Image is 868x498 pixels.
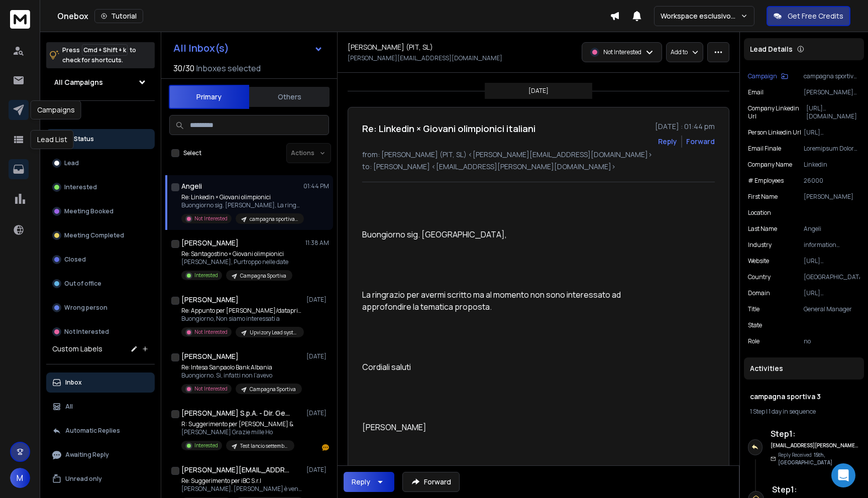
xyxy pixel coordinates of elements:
p: [DATE] : 01:44 pm [655,121,715,132]
div: La ringrazio per avermi scritto ma al momento non sono interessato ad approfondire la tematica pr... [362,289,656,313]
h1: [PERSON_NAME] [181,351,239,361]
p: [PERSON_NAME] [804,193,860,201]
div: Lead List [31,130,74,149]
h3: Inboxes selected [196,62,261,74]
button: All Campaigns [46,72,155,92]
span: 15th, [GEOGRAPHIC_DATA] [778,451,832,466]
button: Closed [46,250,155,270]
p: [PERSON_NAME], Purtroppo nelle date [181,258,292,266]
div: Onebox [57,9,610,23]
h1: [PERSON_NAME][EMAIL_ADDRESS][DOMAIN_NAME] [181,465,292,475]
p: Press to check for shortcuts. [62,45,136,65]
div: [PERSON_NAME] [362,421,656,433]
p: First Name [748,193,778,201]
p: [URL][DOMAIN_NAME] [804,129,860,137]
p: Out of office [64,280,101,288]
p: General Manager [804,305,860,313]
button: Others [249,86,330,108]
div: Reply [352,477,370,487]
p: Re: Linkedin × Giovani olimpionici [181,193,302,201]
p: Interested [194,272,218,279]
p: Buongiorno, Non siamo interessati a [181,315,302,323]
p: Angeli [804,225,860,233]
label: Select [183,149,201,157]
span: 1 Step [750,407,765,416]
p: [URL][DOMAIN_NAME] [806,104,860,120]
p: Get Free Credits [788,11,843,21]
button: Reply [658,137,677,147]
p: Campagna Sportiva [250,386,296,393]
button: Awaiting Reply [46,445,155,465]
button: Reply [344,472,394,492]
p: Re: Appunto per [PERSON_NAME]/dataprime [181,307,302,315]
h1: All Campaigns [54,77,103,87]
p: Add to [671,48,688,56]
p: location [748,209,771,217]
p: Closed [64,256,86,264]
p: information technology & services [804,241,860,249]
p: [PERSON_NAME][EMAIL_ADDRESS][DOMAIN_NAME] [348,54,502,62]
button: Get Free Credits [767,6,850,26]
p: Campaign [748,72,777,80]
p: [PERSON_NAME] Grazie mille Ho [181,428,294,436]
p: # Employees [748,177,784,185]
p: [URL][DOMAIN_NAME] [804,257,860,265]
p: Re: Santagostino × Giovani olimpionici [181,250,292,258]
h1: [PERSON_NAME] [181,238,239,248]
p: [PERSON_NAME], [PERSON_NAME] è venuto a [181,485,302,493]
button: Interested [46,177,155,197]
p: [GEOGRAPHIC_DATA] [804,273,860,281]
p: Upvizory Lead system integrator [250,329,298,336]
span: 1 day in sequence [769,407,816,416]
button: Meeting Booked [46,201,155,221]
p: [DATE] [528,87,549,95]
p: Not Interested [194,385,228,393]
p: role [748,337,759,345]
button: Not Interested [46,322,155,342]
button: All [46,397,155,417]
p: no [804,337,860,345]
p: Test lancio settembre Q4 5 [240,442,288,450]
button: All Status [46,129,155,149]
p: Company Name [748,161,792,169]
p: Meeting Booked [64,207,114,215]
p: Not Interested [64,328,109,336]
h1: [PERSON_NAME] [181,295,239,305]
button: Lead [46,153,155,173]
div: Campaigns [31,100,81,119]
p: State [748,321,762,329]
p: Not Interested [194,328,228,336]
h1: campagna sportiva 3 [750,392,858,402]
h1: [PERSON_NAME] (PIT, SL) [348,42,433,52]
p: Country [748,273,771,281]
button: Tutorial [94,9,143,23]
p: Lead [64,159,79,167]
p: All Status [65,135,94,143]
p: Interested [64,183,97,191]
p: Re: Suggerimento per iBC S.r.l [181,477,302,485]
p: from: [PERSON_NAME] (PIT, SL) <[PERSON_NAME][EMAIL_ADDRESS][DOMAIN_NAME]> [362,150,715,160]
p: [DATE] [306,296,329,304]
div: Cordiali saluti [362,361,656,373]
button: Out of office [46,274,155,294]
button: Campaign [748,72,788,80]
div: | [750,408,858,416]
button: Wrong person [46,298,155,318]
p: Inbox [65,379,82,387]
p: Loremipsum Dolors, ametc adipis elit, seddoei tempori utlabore etd m 31 a e 22 admi venia quisnos... [804,145,860,153]
p: All [65,403,73,411]
p: [URL][DOMAIN_NAME] [804,289,860,297]
p: Not Interested [194,215,228,222]
span: Cmd + Shift + k [82,44,128,56]
p: 01:44 PM [303,182,329,190]
h1: Re: Linkedin × Giovani olimpionici italiani [362,121,535,136]
button: Inbox [46,372,155,393]
div: Open Intercom Messenger [831,463,855,487]
h1: [PERSON_NAME] S.p.A. - Dir. Generale - [PERSON_NAME] [181,408,292,418]
h1: Angeli [181,181,202,191]
h1: All Inbox(s) [173,43,229,53]
p: Automatic Replies [65,427,120,435]
p: to: [PERSON_NAME] <[EMAIL_ADDRESS][PERSON_NAME][DOMAIN_NAME]> [362,162,715,172]
p: R: Suggerimento per [PERSON_NAME] & [181,420,294,428]
p: website [748,257,769,265]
